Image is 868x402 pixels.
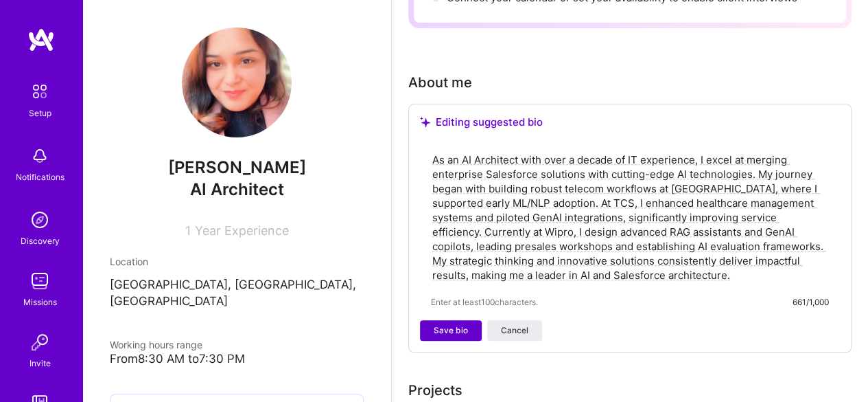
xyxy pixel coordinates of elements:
[793,295,829,309] div: 661/1,000
[30,356,51,370] div: Invite
[182,27,292,137] img: User Avatar
[431,151,829,284] textarea: As an AI Architect with over a decade of IT experience, I excel at merging enterprise Salesforce ...
[110,352,364,366] div: From 8:30 AM to 7:30 PM
[21,234,60,248] div: Discovery
[190,179,284,199] span: AI Architect
[16,170,64,184] div: Notifications
[420,320,482,341] button: Save bio
[501,324,528,337] span: Cancel
[110,277,364,310] p: [GEOGRAPHIC_DATA], [GEOGRAPHIC_DATA], [GEOGRAPHIC_DATA]
[420,115,840,129] div: Editing suggested bio
[26,328,54,356] img: Invite
[110,339,202,350] span: Working hours range
[487,320,542,341] button: Cancel
[110,254,364,269] div: Location
[431,295,538,309] span: Enter at least 100 characters.
[408,380,462,401] div: Add projects you've worked on
[434,324,468,337] span: Save bio
[25,77,54,106] img: setup
[110,157,364,178] span: [PERSON_NAME]
[185,223,191,238] span: 1
[408,72,472,93] div: About me
[195,223,289,238] span: Year Experience
[408,380,462,401] div: Projects
[27,27,55,52] img: logo
[29,106,51,120] div: Setup
[26,206,54,234] img: discovery
[23,295,57,309] div: Missions
[26,142,54,170] img: bell
[26,267,54,295] img: teamwork
[420,117,430,127] i: icon SuggestedTeams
